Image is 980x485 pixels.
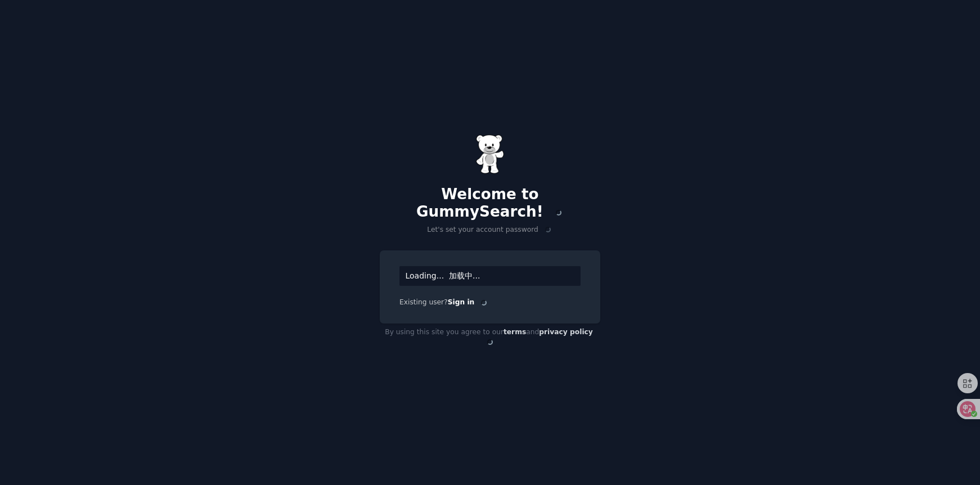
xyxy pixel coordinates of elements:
[449,271,480,280] font: 加载中...
[380,324,600,351] div: By using this site you agree to our and
[399,298,448,306] span: Existing user?
[539,328,593,336] a: privacy policy
[476,134,504,174] img: Gummy Bear
[380,225,600,235] p: Let's set your account password
[448,298,475,306] a: Sign in
[399,266,581,286] div: Loading...
[380,186,600,221] h2: Welcome to GummySearch!
[504,328,526,336] a: terms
